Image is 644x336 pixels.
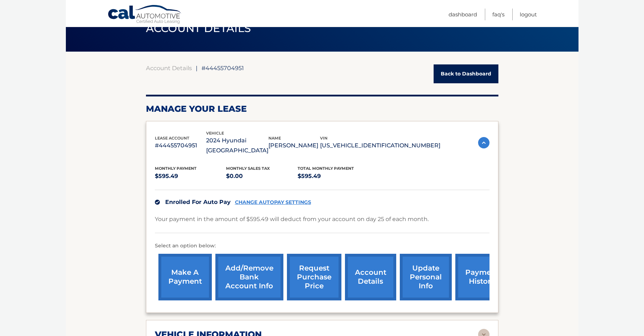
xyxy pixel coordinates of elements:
[155,242,489,250] p: Select an option below:
[155,166,197,171] span: Monthly Payment
[155,136,189,141] span: lease account
[206,131,224,136] span: vehicle
[146,22,251,35] span: ACCOUNT DETAILS
[478,137,489,148] img: accordion-active.svg
[155,214,429,224] p: Your payment in the amount of $595.49 will deduct from your account on day 25 of each month.
[158,254,212,300] a: make a payment
[155,141,206,151] p: #44455704951
[155,171,226,181] p: $595.49
[108,5,182,25] a: Cal Automotive
[434,64,498,83] a: Back to Dashboard
[492,9,504,20] a: FAQ's
[298,171,369,181] p: $595.49
[206,136,268,156] p: 2024 Hyundai [GEOGRAPHIC_DATA]
[520,9,537,20] a: Logout
[201,64,244,72] span: #44455704951
[287,254,341,300] a: request purchase price
[455,254,509,300] a: payment history
[215,254,283,300] a: Add/Remove bank account info
[146,104,498,114] h2: Manage Your Lease
[400,254,452,300] a: update personal info
[196,64,198,72] span: |
[320,141,440,151] p: [US_VEHICLE_IDENTIFICATION_NUMBER]
[320,136,328,141] span: vin
[155,200,160,205] img: check.svg
[235,199,311,205] a: CHANGE AUTOPAY SETTINGS
[226,166,270,171] span: Monthly sales Tax
[449,9,477,20] a: Dashboard
[165,199,231,205] span: Enrolled For Auto Pay
[226,171,298,181] p: $0.00
[268,136,281,141] span: name
[146,64,192,72] a: Account Details
[268,141,320,151] p: [PERSON_NAME]
[345,254,396,300] a: account details
[298,166,354,171] span: Total Monthly Payment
